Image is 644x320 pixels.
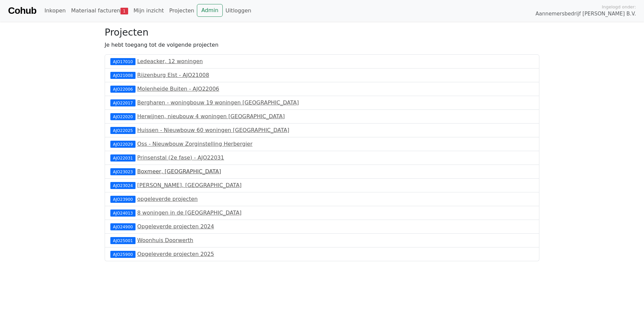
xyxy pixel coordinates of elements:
[105,41,539,49] p: Je hebt toegang tot de volgende projecten
[535,10,636,18] span: Aannemersbedrijf [PERSON_NAME] B.V.
[110,237,136,244] div: AJO25001
[137,237,193,243] a: Woonhuis Doorwerth
[137,168,221,175] a: Boxmeer, [GEOGRAPHIC_DATA]
[137,86,219,92] a: Molenheide Buiten - AJO22006
[68,4,131,17] a: Materiaal facturen1
[166,4,197,17] a: Projecten
[137,210,241,216] a: 8 woningen in de [GEOGRAPHIC_DATA]
[110,182,136,189] div: AJO23024
[197,4,223,17] a: Admin
[110,196,136,202] div: AJO23900
[105,27,539,38] h3: Projecten
[137,196,198,202] a: opgeleverde projecten
[223,4,254,17] a: Uitloggen
[137,99,299,106] a: Bergharen - woningbouw 19 woningen [GEOGRAPHIC_DATA]
[137,72,209,78] a: Rijzenburg Elst - AJO21008
[110,113,136,120] div: AJO22020
[110,210,136,216] div: AJO24013
[110,72,136,79] div: AJO21008
[137,141,253,147] a: Oss - Nieuwbouw Zorginstelling Herbergier
[110,99,136,106] div: AJO22017
[110,223,136,230] div: AJO24900
[120,8,128,14] span: 1
[42,4,68,17] a: Inkopen
[137,182,241,188] a: [PERSON_NAME], [GEOGRAPHIC_DATA]
[137,223,214,230] a: Opgeleverde projecten 2024
[110,86,136,92] div: AJO22006
[110,251,136,258] div: AJO25900
[110,141,136,147] div: AJO22029
[137,127,289,133] a: Huissen - Nieuwbouw 60 woningen [GEOGRAPHIC_DATA]
[131,4,167,17] a: Mijn inzicht
[137,113,285,120] a: Herwijnen, nieubouw 4 woningen [GEOGRAPHIC_DATA]
[110,154,136,161] div: AJO22031
[137,154,224,161] a: Prinsenstal (2e fase) - AJO22031
[110,58,136,65] div: AJO17010
[110,127,136,134] div: AJO22025
[137,58,203,64] a: Ledeacker, 12 woningen
[137,251,214,257] a: Opgeleverde projecten 2025
[8,3,36,19] a: Cohub
[602,4,636,10] span: Ingelogd onder:
[110,168,136,175] div: AJO23023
